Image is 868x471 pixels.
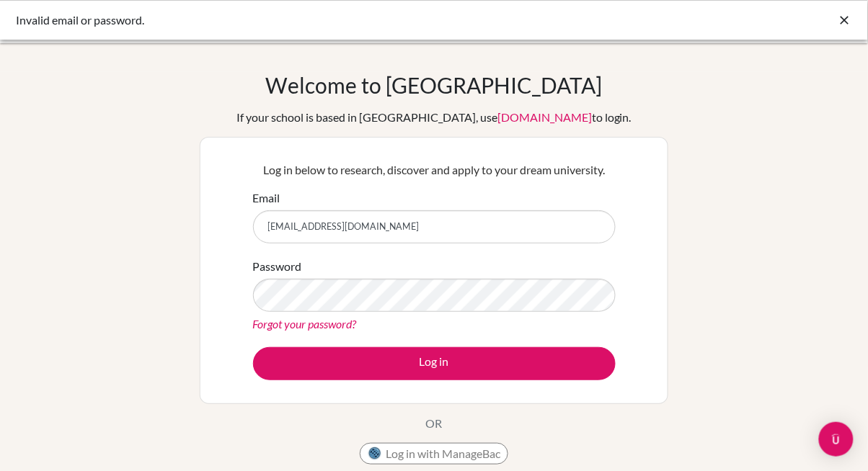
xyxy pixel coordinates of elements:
[253,189,280,207] label: Email
[253,258,302,275] label: Password
[360,443,508,465] button: Log in with ManageBac
[253,317,357,331] a: Forgot your password?
[253,347,616,380] button: Log in
[497,110,592,124] a: [DOMAIN_NAME]
[16,12,636,29] div: Invalid email or password.
[236,109,632,126] div: If your school is based in [GEOGRAPHIC_DATA], use to login.
[266,72,603,98] h1: Welcome to [GEOGRAPHIC_DATA]
[819,422,854,457] div: Open Intercom Messenger
[426,415,443,432] p: OR
[253,161,616,179] p: Log in below to research, discover and apply to your dream university.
